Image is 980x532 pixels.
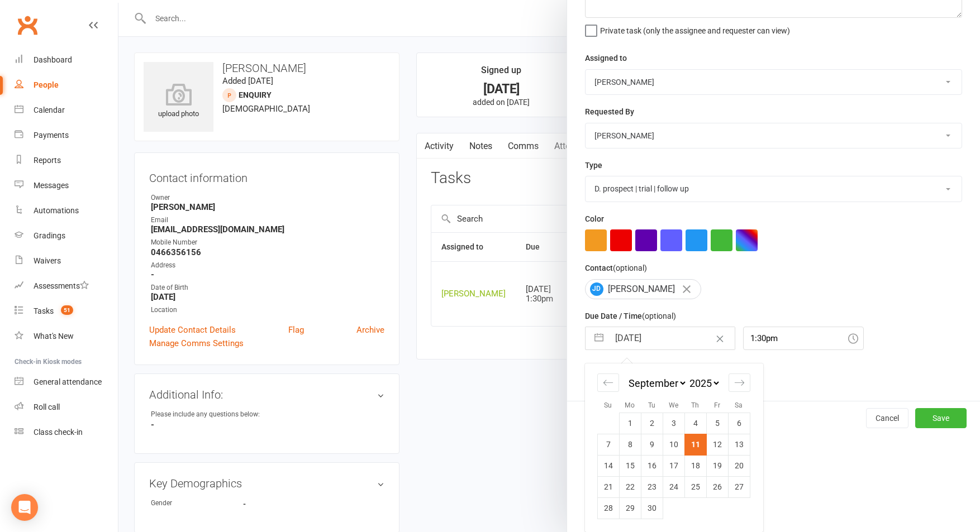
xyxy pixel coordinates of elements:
td: Sunday, September 7, 2025 [597,434,619,455]
label: Due Date / Time [585,310,676,322]
a: Payments [15,123,118,148]
td: Monday, September 1, 2025 [619,413,641,434]
a: Reports [15,148,118,173]
small: Mo [625,401,635,409]
td: Friday, September 26, 2025 [706,476,728,497]
td: Monday, September 8, 2025 [619,434,641,455]
small: Su [604,401,612,409]
div: Class check-in [34,428,83,437]
div: Messages [34,181,69,190]
td: Friday, September 12, 2025 [706,434,728,455]
div: People [34,80,59,89]
div: Dashboard [34,55,72,64]
small: (optional) [642,311,676,320]
div: Open Intercom Messenger [11,494,38,521]
td: Thursday, September 25, 2025 [684,476,706,497]
label: Assigned to [585,52,627,64]
div: Gradings [34,231,65,240]
td: Wednesday, September 17, 2025 [663,455,684,476]
div: Reports [34,156,61,165]
a: Messages [15,173,118,198]
div: Calendar [34,106,65,114]
td: Sunday, September 21, 2025 [597,476,619,497]
td: Saturday, September 27, 2025 [728,476,750,497]
td: Monday, September 29, 2025 [619,497,641,519]
a: Dashboard [15,47,118,73]
a: General attendance kiosk mode [15,370,118,395]
td: Thursday, September 18, 2025 [684,455,706,476]
small: We [669,401,678,409]
td: Sunday, September 14, 2025 [597,455,619,476]
div: Calendar [585,363,763,532]
td: Wednesday, September 24, 2025 [663,476,684,497]
button: Cancel [866,408,908,428]
a: Class kiosk mode [15,420,118,445]
div: Payments [34,131,69,140]
td: Saturday, September 20, 2025 [728,455,750,476]
td: Tuesday, September 9, 2025 [641,434,663,455]
label: Contact [585,262,647,274]
td: Friday, September 5, 2025 [706,413,728,434]
div: Assessments [34,281,89,290]
label: Color [585,213,604,225]
label: Type [585,159,602,171]
a: Waivers [15,248,118,274]
td: Wednesday, September 10, 2025 [663,434,684,455]
div: Automations [34,206,79,215]
td: Tuesday, September 2, 2025 [641,413,663,434]
a: Automations [15,198,118,223]
div: [PERSON_NAME] [585,279,701,299]
label: Requested By [585,106,634,118]
a: Tasks 51 [15,299,118,324]
td: Monday, September 22, 2025 [619,476,641,497]
span: 51 [61,305,73,315]
td: Saturday, September 13, 2025 [728,434,750,455]
div: Tasks [34,306,54,315]
div: What's New [34,332,74,341]
small: Th [691,401,699,409]
td: Wednesday, September 3, 2025 [663,413,684,434]
label: Email preferences [585,361,650,373]
td: Saturday, September 6, 2025 [728,413,750,434]
small: (optional) [613,263,647,272]
td: Selected. Thursday, September 11, 2025 [684,434,706,455]
td: Friday, September 19, 2025 [706,455,728,476]
td: Sunday, September 28, 2025 [597,497,619,519]
button: Clear Date [710,328,730,349]
a: What's New [15,324,118,349]
td: Monday, September 15, 2025 [619,455,641,476]
span: Jd [590,282,603,296]
small: Tu [648,401,655,409]
a: Roll call [15,395,118,420]
button: Save [915,408,967,428]
div: General attendance [34,377,102,386]
td: Thursday, September 4, 2025 [684,413,706,434]
a: Clubworx [13,11,41,39]
a: Calendar [15,98,118,123]
span: Private task (only the assignee and requester can view) [600,22,790,35]
div: Move forward to switch to the next month. [729,373,750,392]
td: Tuesday, September 23, 2025 [641,476,663,497]
div: Move backward to switch to the previous month. [597,373,619,392]
a: Gradings [15,223,118,248]
div: Waivers [34,256,61,265]
td: Tuesday, September 30, 2025 [641,497,663,519]
a: Assessments [15,274,118,299]
small: Sa [735,401,743,409]
small: Fr [714,401,720,409]
div: Roll call [34,402,60,411]
a: People [15,73,118,98]
td: Tuesday, September 16, 2025 [641,455,663,476]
